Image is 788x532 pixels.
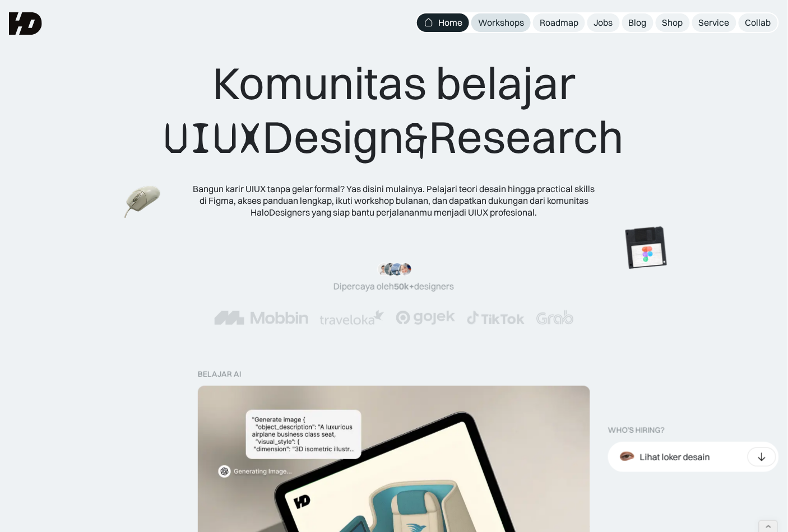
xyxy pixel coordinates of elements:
[640,451,710,463] div: Lihat loker desain
[662,17,683,29] div: Shop
[478,17,524,29] div: Workshops
[438,17,462,29] div: Home
[334,281,455,292] div: Dipercaya oleh designers
[417,13,469,32] a: Home
[622,13,653,32] a: Blog
[629,17,647,29] div: Blog
[198,370,241,379] div: belajar ai
[587,13,620,32] a: Jobs
[608,426,665,435] div: WHO’S HIRING?
[745,17,771,29] div: Collab
[405,111,429,165] span: &
[739,13,778,32] a: Collab
[164,111,263,165] span: UIUX
[656,13,690,32] a: Shop
[192,183,596,218] div: Bangun karir UIUX tanpa gelar formal? Yas disini mulainya. Pelajari teori desain hingga practical...
[692,13,736,32] a: Service
[594,17,613,29] div: Jobs
[540,17,578,29] div: Roadmap
[471,13,531,32] a: Workshops
[699,17,730,29] div: Service
[395,281,415,292] span: 50k+
[533,13,585,32] a: Roadmap
[164,56,624,165] div: Komunitas belajar Design Research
